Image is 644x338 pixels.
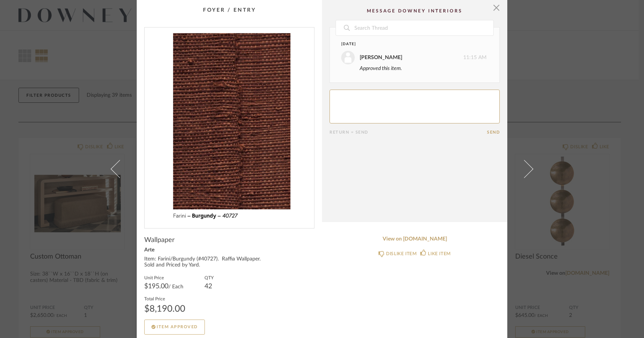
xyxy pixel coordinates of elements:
div: Approved this item. [360,64,487,73]
div: $8,190.00 [144,305,185,314]
label: Total Price [144,295,185,301]
div: Arte [144,247,314,253]
div: LIKE ITEM [428,250,450,257]
div: [PERSON_NAME] [360,53,402,62]
div: 42 [204,283,214,289]
img: 1d219fc8-011f-4979-aa29-4ff54cdda3e1_1000x1000.jpg [145,27,314,222]
div: Item: Farini/Burgundy (#40727). Raffia Wallpaper. Sold and Priced by Yard. [144,256,314,268]
button: Item Approved [144,320,205,335]
div: Return = Send [330,130,487,135]
label: Unit Price [144,274,183,280]
a: View on [DOMAIN_NAME] [330,236,500,242]
span: $195.00 [144,283,168,290]
div: 0 [145,27,314,222]
label: QTY [204,274,214,280]
span: Wallpaper [144,236,175,244]
span: Item Approved [157,325,198,329]
input: Search Thread [354,20,493,35]
div: [DATE] [341,41,473,47]
div: 11:15 AM [341,51,487,64]
span: / Each [168,284,183,289]
div: DISLIKE ITEM [386,250,417,257]
button: Send [487,130,500,135]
